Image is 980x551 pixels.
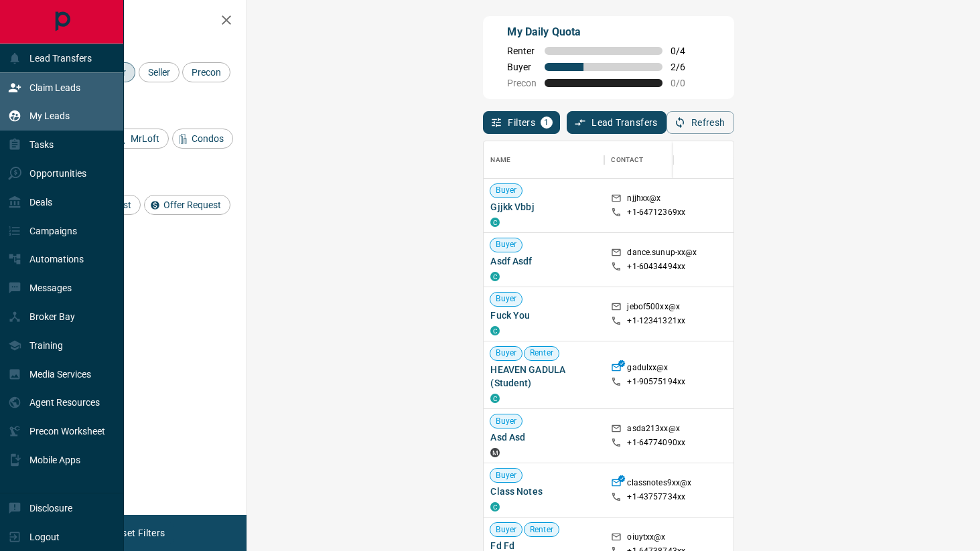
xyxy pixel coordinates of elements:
[102,522,173,544] button: Reset Filters
[490,326,500,335] div: condos.ca
[507,78,537,88] span: Precon
[627,376,685,388] p: +1- 90575194xx
[671,46,700,56] span: 0 / 4
[542,118,551,127] span: 1
[126,133,164,144] span: MrLoft
[490,485,598,498] span: Class Notes
[627,301,680,315] p: jebof500xx@x
[567,111,667,134] button: Lead Transfers
[490,141,510,179] div: Name
[507,24,700,40] p: My Daily Quota
[627,362,668,376] p: gadulxx@x
[604,141,711,179] div: Contact
[159,200,226,210] span: Offer Request
[490,218,500,227] div: condos.ca
[144,195,230,215] div: Offer Request
[627,423,679,437] p: asda213xx@x
[524,347,559,359] span: Renter
[667,111,734,134] button: Refresh
[507,46,537,56] span: Renter
[627,491,685,503] p: +1- 43757734xx
[490,272,500,281] div: condos.ca
[490,502,500,511] div: condos.ca
[490,448,500,457] div: mrloft.ca
[671,78,700,88] span: 0 / 0
[490,524,522,536] span: Buyer
[490,363,598,390] span: HEAVEN GADULA (Student)
[484,141,604,179] div: Name
[490,200,598,214] span: Gjjkk Vbbj
[139,62,180,82] div: Seller
[627,207,685,218] p: +1- 64712369xx
[627,193,660,207] p: njjhxx@x
[490,394,500,403] div: condos.ca
[43,13,233,29] h2: Filters
[111,129,169,149] div: MrLoft
[507,62,537,72] span: Buyer
[490,293,522,305] span: Buyer
[187,67,226,78] span: Precon
[143,67,175,78] span: Seller
[490,185,522,196] span: Buyer
[490,430,598,444] span: Asd Asd
[490,239,522,250] span: Buyer
[524,524,559,536] span: Renter
[627,477,691,491] p: classnotes9xx@x
[611,141,643,179] div: Contact
[627,437,685,449] p: +1- 64774090xx
[627,315,685,327] p: +1- 12341321xx
[490,309,598,322] span: Fuck You
[627,532,665,546] p: oiuytxx@x
[627,261,685,272] p: +1- 60434494xx
[490,347,522,359] span: Buyer
[490,254,598,268] span: Asdf Asdf
[172,129,233,149] div: Condos
[483,111,560,134] button: Filters1
[627,247,697,261] p: dance.sunup-xx@x
[187,133,228,144] span: Condos
[671,62,700,72] span: 2 / 6
[182,62,230,82] div: Precon
[490,416,522,427] span: Buyer
[490,470,522,481] span: Buyer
